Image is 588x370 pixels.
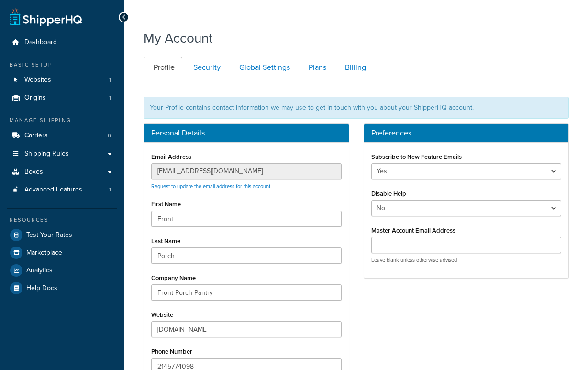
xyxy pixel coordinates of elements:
[371,227,455,234] label: Master Account Email Address
[7,181,117,199] a: Advanced Features 1
[26,231,72,239] span: Test Your Rates
[7,163,117,181] a: Boxes
[10,7,82,26] a: ShipperHQ Home
[144,97,569,119] div: Your Profile contains contact information we may use to get in touch with you about your ShipperH...
[7,34,117,51] a: Dashboard
[26,267,53,275] span: Analytics
[7,89,117,107] a: Origins 1
[109,186,111,194] span: 1
[109,76,111,84] span: 1
[7,216,117,224] div: Resources
[7,262,117,279] a: Analytics
[144,57,182,78] a: Profile
[24,76,51,84] span: Websites
[151,201,181,208] label: First Name
[24,38,57,46] span: Dashboard
[371,257,562,264] p: Leave blank unless otherwise advised
[108,132,111,140] span: 6
[299,57,334,78] a: Plans
[24,150,69,158] span: Shipping Rules
[7,89,117,107] li: Origins
[7,145,117,163] a: Shipping Rules
[7,127,117,145] li: Carriers
[151,311,173,318] label: Website
[229,57,298,78] a: Global Settings
[183,57,228,78] a: Security
[7,71,117,89] a: Websites 1
[26,284,57,292] span: Help Docs
[335,57,374,78] a: Billing
[371,190,406,197] label: Disable Help
[26,249,62,257] span: Marketplace
[151,182,270,190] a: Request to update the email address for this account
[151,348,192,355] label: Phone Number
[7,226,117,244] a: Test Your Rates
[371,129,562,137] h3: Preferences
[151,129,342,137] h3: Personal Details
[7,116,117,124] div: Manage Shipping
[24,94,46,102] span: Origins
[151,153,191,160] label: Email Address
[24,168,43,176] span: Boxes
[109,94,111,102] span: 1
[7,61,117,69] div: Basic Setup
[7,181,117,199] li: Advanced Features
[24,186,82,194] span: Advanced Features
[151,274,196,281] label: Company Name
[7,244,117,261] a: Marketplace
[7,280,117,297] a: Help Docs
[371,153,462,160] label: Subscribe to New Feature Emails
[144,29,212,47] h1: My Account
[24,132,48,140] span: Carriers
[7,71,117,89] li: Websites
[151,237,180,245] label: Last Name
[7,127,117,145] a: Carriers 6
